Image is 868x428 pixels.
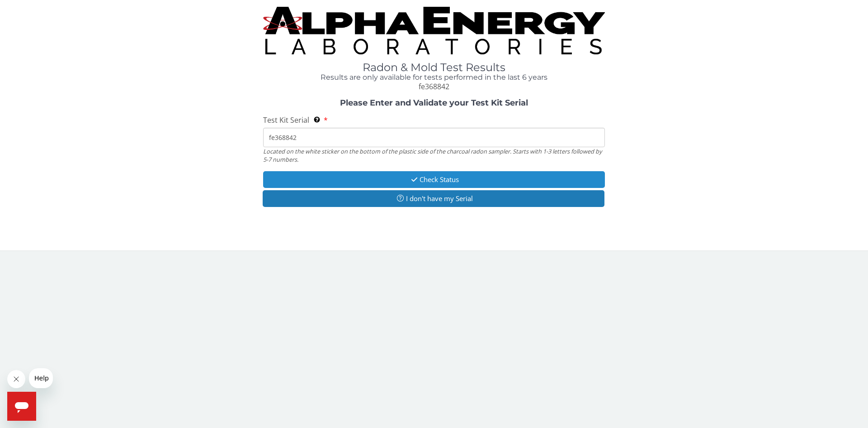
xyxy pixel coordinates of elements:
strong: Please Enter and Validate your Test Kit Serial [340,98,528,108]
iframe: Close message [7,370,25,388]
button: Check Status [263,171,605,188]
iframe: Button to launch messaging window [7,392,36,421]
img: TightCrop.jpg [263,7,605,54]
button: I don't have my Serial [263,190,604,207]
div: Located on the white sticker on the bottom of the plastic side of the charcoal radon sampler. Sta... [263,147,605,164]
h4: Results are only available for tests performed in the last 6 years [263,73,605,82]
h1: Radon & Mold Test Results [263,62,605,73]
iframe: Message from company [29,368,53,388]
span: fe368842 [419,82,449,91]
span: Test Kit Serial [263,115,309,125]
